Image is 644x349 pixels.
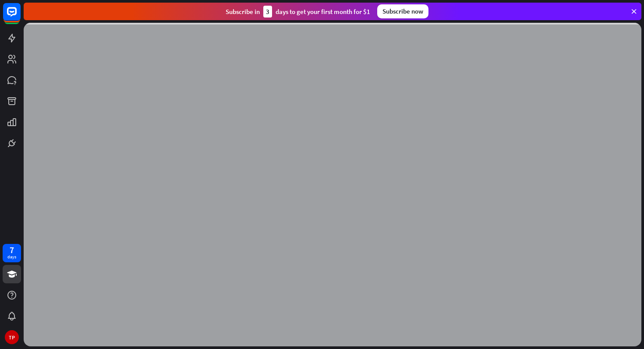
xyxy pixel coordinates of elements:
[5,330,19,344] div: TP
[263,6,272,18] div: 3
[3,244,21,262] a: 7 days
[7,254,16,260] div: days
[226,6,370,18] div: Subscribe in days to get your first month for $1
[10,246,14,254] div: 7
[377,4,428,18] div: Subscribe now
